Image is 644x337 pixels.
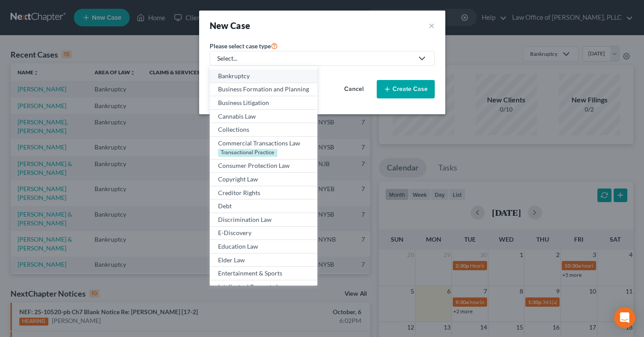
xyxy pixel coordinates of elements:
[218,175,309,184] div: Copyright Law
[210,137,317,159] a: Commercial Transactions Law Transactional Practice
[218,242,309,251] div: Education Law
[218,256,309,265] div: Elder Law
[210,254,317,267] a: Elder Law
[218,188,309,197] div: Creditor Rights
[210,159,317,173] a: Consumer Protection Law
[377,80,435,98] button: Create Case
[218,72,309,80] div: Bankruptcy
[210,227,317,240] a: E-Discovery
[210,186,317,200] a: Creditor Rights
[210,173,317,186] a: Copyright Law
[218,112,309,121] div: Cannabis Law
[218,269,309,278] div: Entertainment & Sports
[429,19,435,32] button: ×
[210,123,317,137] a: Collections
[218,215,309,224] div: Discrimination Law
[218,139,309,148] div: Commercial Transactions Law
[210,69,317,83] a: Bankruptcy
[210,20,251,31] strong: New Case
[218,202,309,210] div: Debt
[218,149,277,157] div: Transactional Practice
[335,80,373,98] button: Cancel
[210,213,317,227] a: Discrimination Law
[218,125,309,134] div: Collections
[614,307,635,328] div: Open Intercom Messenger
[210,280,317,294] a: Intellectual Property Law
[210,42,271,50] span: Please select case type
[210,96,317,110] a: Business Litigation
[210,83,317,97] a: Business Formation and Planning
[218,85,309,94] div: Business Formation and Planning
[210,240,317,254] a: Education Law
[210,199,317,213] a: Debt
[218,228,309,237] div: E-Discovery
[218,283,309,291] div: Intellectual Property Law
[218,98,309,107] div: Business Litigation
[217,54,413,63] div: Select...
[218,161,309,170] div: Consumer Protection Law
[210,267,317,280] a: Entertainment & Sports
[210,110,317,123] a: Cannabis Law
